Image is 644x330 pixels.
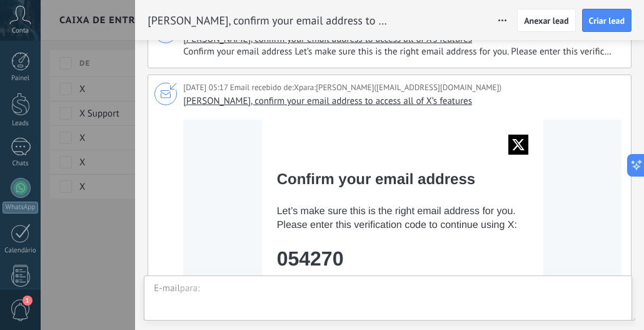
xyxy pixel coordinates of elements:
td: Confirm your email address [277,170,528,190]
span: 1 [23,296,33,306]
div: WhatsApp [3,202,38,214]
div: Painel [3,75,39,83]
span: Criar lead [589,16,625,25]
td: Let’s make sure this is the right email address for you. Please enter this verification code to c... [277,205,528,232]
td: Verification codes expire after two hours. [277,274,528,285]
div: para [180,282,199,295]
span: X [294,81,299,94]
div: [DATE] 05:17 Email recebido de: para: [183,81,501,94]
div: : [198,282,199,295]
button: Anexar lead [517,9,575,33]
span: MAIRA COLPO [316,81,374,94]
div: Leads [3,120,39,128]
span: Anexar lead [524,16,568,25]
span: Conta [12,27,29,35]
span: Confirm your email address Let’s make sure this is the right email address for you. Please enter ... [183,46,621,58]
span: ([EMAIL_ADDRESS][DOMAIN_NAME]) [374,81,501,94]
div: Chats [3,160,39,168]
td: 054270 [277,247,528,270]
span: [PERSON_NAME], confirm your email address to access all of X’s features [183,95,472,107]
h2: MAIRA COLPO, confirm your email address to access all of X’s features [148,8,390,33]
button: Criar lead [582,9,631,33]
div: Calendário [3,247,39,255]
img: X [508,135,528,155]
